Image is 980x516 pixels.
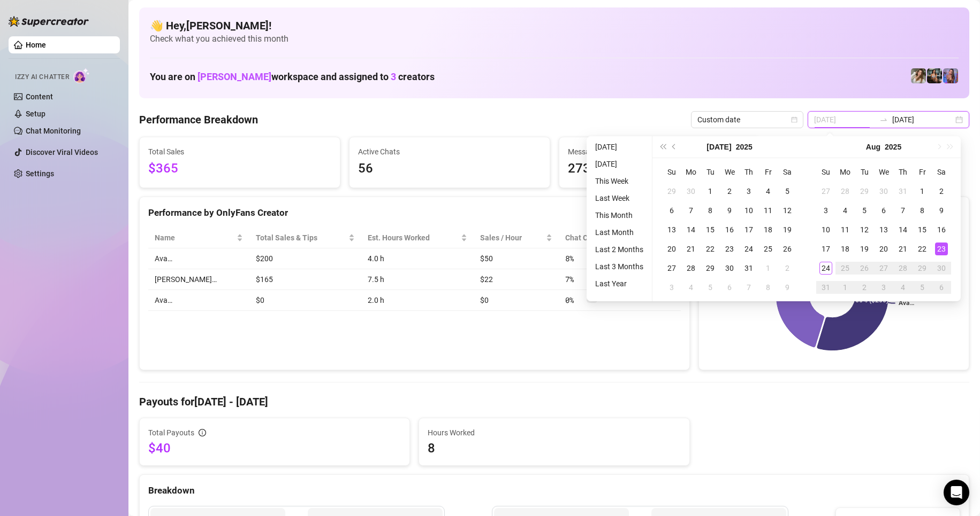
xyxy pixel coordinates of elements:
[668,136,680,158] button: Previous month (PageUp)
[739,201,758,220] td: 2025-07-10
[739,239,758,259] td: 2025-07-24
[758,278,778,297] td: 2025-08-08
[758,239,778,259] td: 2025-07-25
[591,158,648,170] li: [DATE]
[685,185,697,198] div: 30
[720,182,739,201] td: 2025-07-02
[591,260,648,273] li: Last 3 Months
[26,110,45,118] a: Setup
[685,281,697,294] div: 4
[778,182,797,201] td: 2025-07-05
[916,223,929,236] div: 15
[893,162,913,182] th: Th
[892,114,953,126] input: End date
[819,185,832,198] div: 27
[723,281,736,294] div: 6
[148,290,249,311] td: Ava…
[778,259,797,278] td: 2025-08-02
[148,206,681,220] div: Performance by OnlyFans Creator
[665,281,678,294] div: 3
[148,440,401,457] span: $40
[199,429,206,436] span: info-circle
[358,146,541,158] span: Active Chats
[835,182,855,201] td: 2025-07-28
[249,290,361,311] td: $0
[591,277,648,290] li: Last Year
[720,278,739,297] td: 2025-08-06
[758,182,778,201] td: 2025-07-04
[897,281,909,294] div: 4
[704,204,717,217] div: 8
[839,281,852,294] div: 1
[858,243,871,255] div: 19
[26,169,54,178] a: Settings
[893,220,913,239] td: 2025-08-14
[877,243,890,255] div: 20
[877,281,890,294] div: 3
[877,262,890,275] div: 27
[559,228,681,248] th: Chat Conversion
[681,239,701,259] td: 2025-07-21
[816,162,835,182] th: Su
[855,182,874,201] td: 2025-07-29
[758,201,778,220] td: 2025-07-11
[819,281,832,294] div: 31
[701,182,720,201] td: 2025-07-01
[879,115,888,124] span: to
[565,253,582,264] span: 8 %
[816,239,835,259] td: 2025-08-17
[361,248,474,269] td: 4.0 h
[893,259,913,278] td: 2025-08-28
[932,182,951,201] td: 2025-08-02
[568,159,751,179] span: 273
[781,204,794,217] div: 12
[150,71,435,83] h1: You are on workspace and assigned to creators
[480,232,544,244] span: Sales / Hour
[565,273,582,285] span: 7 %
[858,223,871,236] div: 12
[9,16,89,27] img: logo-BBDzfeDw.svg
[739,278,758,297] td: 2025-08-07
[391,71,396,82] span: 3
[704,223,717,236] div: 15
[742,204,755,217] div: 10
[685,223,697,236] div: 14
[701,220,720,239] td: 2025-07-15
[701,239,720,259] td: 2025-07-22
[26,127,81,135] a: Chat Monitoring
[927,68,942,83] img: Ava
[893,239,913,259] td: 2025-08-21
[591,243,648,256] li: Last 2 Months
[916,262,929,275] div: 29
[935,281,948,294] div: 6
[723,185,736,198] div: 2
[704,243,717,255] div: 22
[814,114,875,126] input: Start date
[935,223,948,236] div: 16
[791,116,797,123] span: calendar
[855,278,874,297] td: 2025-09-02
[835,162,855,182] th: Mo
[361,269,474,290] td: 7.5 h
[762,185,774,198] div: 4
[662,201,681,220] td: 2025-07-06
[874,278,893,297] td: 2025-09-03
[591,209,648,222] li: This Month
[249,248,361,269] td: $200
[816,201,835,220] td: 2025-08-03
[139,394,969,409] h4: Payouts for [DATE] - [DATE]
[723,223,736,236] div: 16
[913,220,932,239] td: 2025-08-15
[858,185,871,198] div: 29
[778,162,797,182] th: Sa
[681,162,701,182] th: Mo
[662,220,681,239] td: 2025-07-13
[916,243,929,255] div: 22
[874,239,893,259] td: 2025-08-20
[819,262,832,275] div: 24
[742,281,755,294] div: 7
[778,239,797,259] td: 2025-07-26
[256,232,346,244] span: Total Sales & Tips
[855,201,874,220] td: 2025-08-05
[874,201,893,220] td: 2025-08-06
